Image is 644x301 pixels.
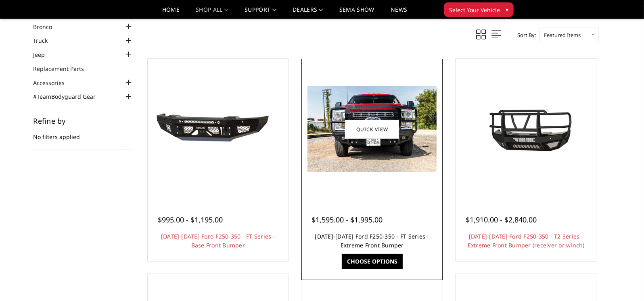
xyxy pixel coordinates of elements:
[312,215,383,224] span: $1,595.00 - $1,995.00
[150,61,287,198] a: 2023-2025 Ford F250-350 - FT Series - Base Front Bumper
[468,232,585,249] a: [DATE]-[DATE] Ford F250-350 - T2 Series - Extreme Front Bumper (receiver or winch)
[161,232,275,249] a: [DATE]-[DATE] Ford F250-350 - FT Series - Base Front Bumper
[391,7,407,19] a: News
[33,23,63,31] a: Bronco
[33,50,55,59] a: Jeep
[307,86,437,172] img: 2023-2025 Ford F250-350 - FT Series - Extreme Front Bumper
[449,6,500,14] span: Select Your Vehicle
[458,61,595,198] a: 2023-2025 Ford F250-350 - T2 Series - Extreme Front Bumper (receiver or winch) 2023-2025 Ford F25...
[315,232,429,249] a: [DATE]-[DATE] Ford F250-350 - FT Series - Extreme Front Bumper
[345,120,399,139] a: Quick view
[162,7,180,19] a: Home
[33,117,134,149] div: No filters applied
[466,215,537,224] span: $1,910.00 - $2,840.00
[158,215,223,224] span: $995.00 - $1,195.00
[33,117,134,125] h5: Refine by
[33,92,106,101] a: #TeamBodyguard Gear
[462,93,591,165] img: 2023-2025 Ford F250-350 - T2 Series - Extreme Front Bumper (receiver or winch)
[303,61,441,198] a: 2023-2025 Ford F250-350 - FT Series - Extreme Front Bumper 2023-2025 Ford F250-350 - FT Series - ...
[245,7,276,19] a: Support
[153,99,282,160] img: 2023-2025 Ford F250-350 - FT Series - Base Front Bumper
[506,5,508,14] span: ▾
[33,36,58,45] a: Truck
[293,7,323,19] a: Dealers
[604,262,644,301] iframe: Chat Widget
[196,7,228,19] a: shop all
[33,79,75,87] a: Accessories
[339,7,374,19] a: SEMA Show
[33,64,94,73] a: Replacement Parts
[444,2,514,17] button: Select Your Vehicle
[513,29,536,41] label: Sort By:
[342,254,403,269] a: Choose Options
